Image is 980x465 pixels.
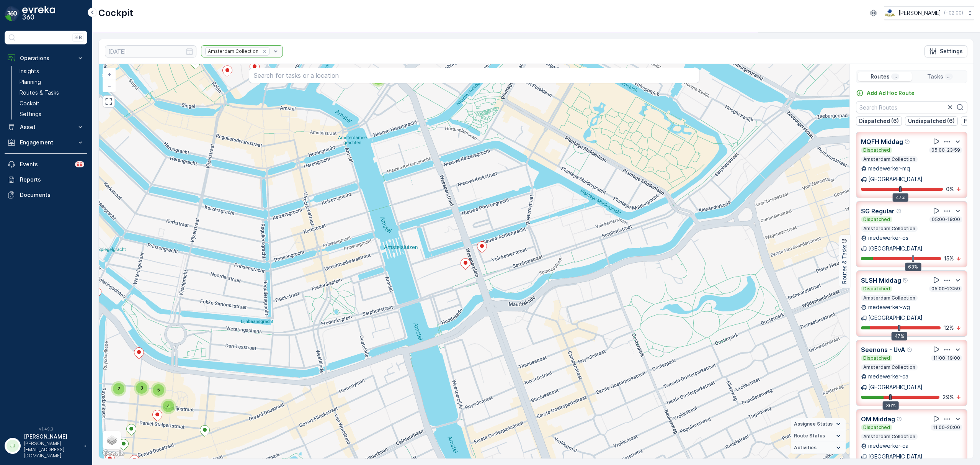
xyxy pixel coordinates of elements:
span: 4 [167,403,170,409]
button: [PERSON_NAME](+02:00) [884,6,974,20]
p: 12 % [944,324,954,332]
p: [GEOGRAPHIC_DATA] [868,245,923,252]
p: Dispatched [862,355,891,361]
p: 05:00-23:59 [931,286,961,292]
p: medewerker-wg [868,303,910,311]
p: Undispatched (6) [908,117,955,125]
span: v 1.49.3 [5,427,87,431]
div: Help Tooltip Icon [897,416,903,422]
span: 2 [118,386,120,391]
div: 47% [892,332,907,341]
p: Amsterdam Collection [862,226,916,232]
p: Operations [20,54,72,62]
p: medewerker-os [868,234,908,242]
a: Add Ad Hoc Route [856,89,915,97]
p: Asset [20,123,72,131]
p: Settings [20,110,41,118]
p: SG Regular [861,206,895,216]
div: 63% [905,263,921,271]
div: 47% [893,193,908,202]
p: [GEOGRAPHIC_DATA] [868,383,923,391]
p: Dispatched (6) [859,117,899,125]
div: 3 [134,380,149,396]
span: + [108,71,111,77]
p: ... [946,74,951,80]
p: [PERSON_NAME] [898,9,941,17]
button: Asset [5,120,87,135]
p: ( +02:00 ) [944,10,963,16]
p: 11:00-20:00 [932,424,961,431]
p: Reports [20,176,84,183]
a: Reports [5,172,87,187]
p: 99 [77,161,83,167]
button: JJ[PERSON_NAME][PERSON_NAME][EMAIL_ADDRESS][DOMAIN_NAME] [5,433,87,459]
p: Amsterdam Collection [862,434,916,440]
p: MQFH Middag [861,137,903,146]
p: Tasks [927,73,943,80]
div: 5 [151,382,166,398]
summary: Assignee Status [791,418,846,430]
p: 11:00-19:00 [933,355,961,361]
a: Open this area in Google Maps (opens a new window) [101,449,126,458]
p: 29 % [942,393,954,401]
p: Planning [20,78,41,86]
button: Dispatched (6) [856,116,902,126]
p: Dispatched [862,286,891,292]
a: Insights [16,66,87,77]
img: logo_dark-DEwI_e13.png [22,6,55,21]
div: JJ [7,440,19,452]
input: Search for tasks or a location [249,68,699,83]
p: [PERSON_NAME] [24,433,80,440]
p: Cockpit [20,100,39,107]
div: Help Tooltip Icon [907,347,913,353]
span: 3 [140,385,143,391]
span: Route Status [794,433,825,439]
span: − [108,82,111,89]
p: Add Ad Hoc Route [867,89,915,97]
span: Activities [794,445,817,451]
a: Layers [103,432,120,449]
a: Routes & Tasks [16,87,87,98]
p: 15 % [944,255,954,262]
a: Cockpit [16,98,87,109]
span: 5 [157,387,160,393]
p: [GEOGRAPHIC_DATA] [868,453,923,460]
p: 05:00-23:59 [931,147,961,153]
p: medewerker-ca [868,373,908,380]
p: SLSH Middag [861,276,901,285]
p: Cockpit [98,7,133,19]
p: medewerker-ca [868,442,908,450]
p: Engagement [20,139,72,146]
button: Undispatched (6) [905,116,958,126]
p: Events [20,160,70,168]
p: Settings [940,47,963,55]
p: Insights [20,67,39,75]
p: medewerker-mq [868,165,910,172]
div: 2 [111,381,126,396]
button: Settings [924,45,967,57]
img: logo [5,6,20,21]
button: Operations [5,51,87,66]
p: [GEOGRAPHIC_DATA] [868,314,923,322]
div: Help Tooltip Icon [905,139,911,145]
a: Zoom Out [103,80,115,92]
p: ⌘B [74,34,82,41]
p: Dispatched [862,424,891,431]
p: Documents [20,191,84,199]
p: Dispatched [862,216,891,223]
div: 4 [161,399,176,414]
p: Routes & Tasks [20,89,59,97]
img: Google [101,449,126,458]
a: Planning [16,77,87,87]
a: Events99 [5,157,87,172]
p: [GEOGRAPHIC_DATA] [868,175,923,183]
summary: Route Status [791,430,846,442]
button: Engagement [5,135,87,150]
p: Amsterdam Collection [862,295,916,301]
a: Zoom In [103,69,115,80]
div: 36% [883,401,899,410]
summary: Activities [791,442,846,454]
a: Documents [5,187,87,203]
p: Amsterdam Collection [862,364,916,370]
p: Routes [871,73,890,80]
